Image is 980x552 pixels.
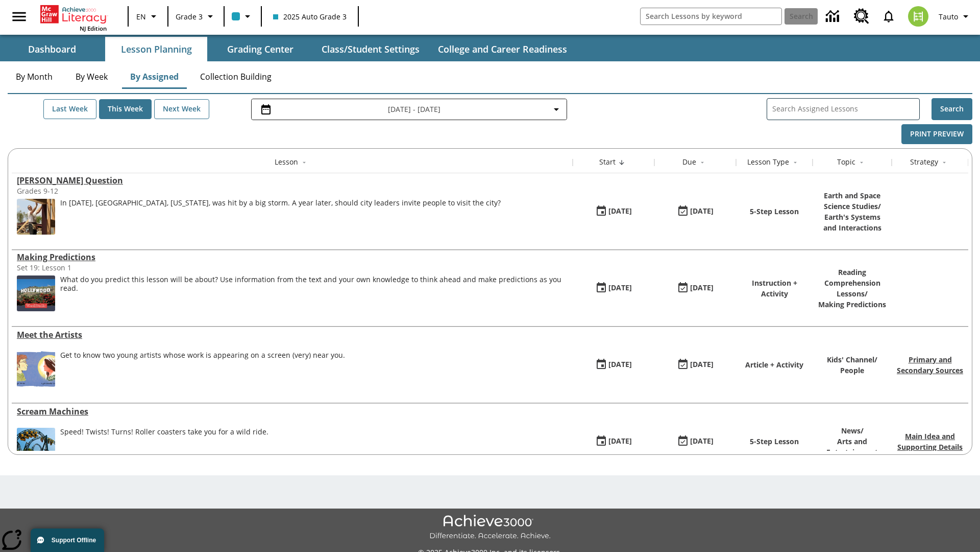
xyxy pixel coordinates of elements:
[599,157,616,167] div: Start
[818,299,887,310] p: Making Predictions
[17,428,55,464] img: Roller coaster tracks twisting in vertical loops with yellow cars hanging upside down.
[741,278,807,299] p: Instruction + Activity
[388,104,440,114] span: [DATE] - [DATE]
[60,351,345,387] div: Get to know two young artists whose work is appearing on a screen (very) near you.
[608,358,632,371] div: [DATE]
[43,99,96,119] button: Last Week
[430,37,575,61] button: College and Career Readiness
[105,37,207,61] button: Lesson Planning
[40,4,107,25] a: Home
[60,351,345,360] div: Get to know two young artists whose work is appearing on a screen (very) near you.
[17,199,55,235] img: image
[17,263,170,272] div: Set 19: Lesson 1
[818,267,887,299] p: Reading Comprehension Lessons /
[313,37,428,61] button: Class/Student Settings
[592,202,635,221] button: 08/27/25: First time the lesson was available
[31,528,104,552] button: Support Offline
[745,359,803,370] p: Article + Activity
[696,156,708,169] button: Sort
[40,3,107,32] div: Home
[897,431,963,452] a: Main Idea and Supporting Details
[17,406,568,417] a: Scream Machines, Lessons
[8,64,61,89] button: By Month
[901,124,972,144] button: Print Preview
[932,98,972,120] button: Search
[17,329,568,340] a: Meet the Artists, Lessons
[192,64,280,89] button: Collection Building
[820,3,848,31] a: Data Center
[855,156,868,169] button: Sort
[902,3,935,30] button: Select a new avatar
[673,432,717,451] button: 08/27/25: Last day the lesson can be accessed
[154,99,209,119] button: Next Week
[608,282,632,294] div: [DATE]
[608,435,632,448] div: [DATE]
[848,3,875,30] a: Resource Center, Will open in new tab
[935,7,976,26] button: Profile/Settings
[66,64,117,89] button: By Week
[122,64,187,89] button: By Assigned
[17,251,568,263] a: Making Predictions, Lessons
[908,6,928,27] img: avatar image
[772,102,919,117] input: Search Assigned Lessons
[818,436,887,457] p: Arts and Entertainment
[616,156,628,169] button: Sort
[875,3,902,30] a: Notifications
[17,175,568,186] a: Joplin's Question, Lessons
[60,275,568,311] div: What do you predict this lesson will be about? Use information from the text and your own knowled...
[17,406,568,417] div: Scream Machines
[938,156,950,169] button: Sort
[818,425,887,436] p: News /
[837,157,855,167] div: Topic
[60,428,268,436] div: Speed! Twists! Turns! Roller coasters take you for a wild ride.
[80,25,107,32] span: NJ Edition
[171,7,220,26] button: Grade: Grade 3, Select a grade
[60,199,501,208] div: In [DATE], [GEOGRAPHIC_DATA], [US_STATE], was hit by a big storm. A year later, should city leade...
[690,358,714,371] div: [DATE]
[608,205,632,218] div: [DATE]
[60,428,268,464] div: Speed! Twists! Turns! Roller coasters take you for a wild ride.
[747,157,789,167] div: Lesson Type
[17,329,568,340] div: Meet the Artists
[298,156,310,169] button: Sort
[673,279,717,298] button: 08/27/25: Last day the lesson can be accessed
[939,11,958,22] span: Tauto
[17,251,568,263] div: Making Predictions
[690,205,714,218] div: [DATE]
[690,282,714,294] div: [DATE]
[209,37,311,61] button: Grading Center
[273,11,347,22] span: 2025 Auto Grade 3
[682,157,696,167] div: Due
[750,436,799,447] p: 5-Step Lesson
[673,355,717,375] button: 08/27/25: Last day the lesson can be accessed
[641,8,781,25] input: search field
[789,156,801,169] button: Sort
[52,537,96,544] span: Support Offline
[592,432,635,451] button: 08/27/25: First time the lesson was available
[60,275,568,293] div: What do you predict this lesson will be about? Use information from the text and your own knowled...
[673,202,717,221] button: 08/27/25: Last day the lesson can be accessed
[256,103,562,116] button: Select the date range menu item
[60,199,501,235] div: In May 2011, Joplin, Missouri, was hit by a big storm. A year later, should city leaders invite p...
[592,355,635,375] button: 08/27/25: First time the lesson was available
[136,11,146,22] span: EN
[17,186,170,196] div: Grades 9-12
[827,354,877,365] p: Kids' Channel /
[17,351,55,387] img: A cartoonish self-portrait of Maya Halko and a realistic self-portrait of Lyla Sowder-Yuson.
[550,103,562,116] svg: Collapse Date Range Filter
[429,515,551,541] img: Achieve3000 Differentiate Accelerate Achieve
[818,190,887,212] p: Earth and Space Science Studies /
[176,11,203,22] span: Grade 3
[275,157,298,167] div: Lesson
[1,37,103,61] button: Dashboard
[592,279,635,298] button: 08/27/25: First time the lesson was available
[4,2,34,32] button: Open side menu
[897,355,963,375] a: Primary and Secondary Sources
[17,275,55,311] img: The white letters of the HOLLYWOOD sign on a hill with red flowers in the foreground.
[818,212,887,233] p: Earth's Systems and Interactions
[228,7,258,26] button: Class color is light blue. Change class color
[99,99,152,119] button: This Week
